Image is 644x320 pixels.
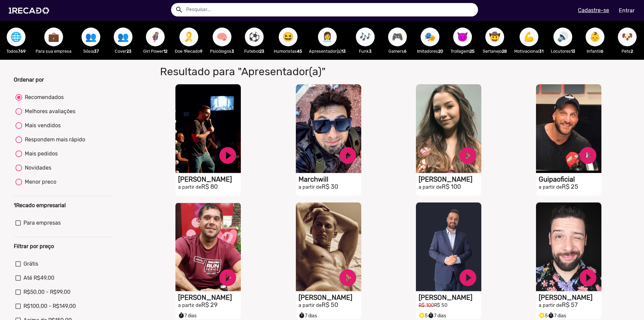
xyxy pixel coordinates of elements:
button: 🐶 [618,28,637,46]
b: 6 [601,49,603,54]
span: Até R$49,00 [23,274,54,282]
a: play_circle_filled [458,145,478,166]
i: timer [428,311,434,319]
h1: Marchwill [299,175,361,183]
small: timer [428,312,434,319]
i: timer [548,311,554,319]
button: 🎶 [356,28,375,46]
b: 6 [404,49,407,54]
p: Funk [353,48,378,54]
button: 😈 [453,28,472,46]
b: 25 [470,49,475,54]
a: play_circle_filled [578,268,598,288]
span: 😈 [457,28,468,46]
p: Gamers [385,48,410,54]
b: 2 [631,49,633,54]
a: play_circle_filled [218,145,238,166]
h1: Resultado para "Apresentador(a)" [155,65,465,78]
span: 🎶 [360,28,371,46]
span: Para empresas [23,219,61,227]
span: R$50,00 - R$99,00 [23,288,70,296]
video: S1RECADO vídeos dedicados para fãs e empresas [175,202,241,291]
h2: R$ 50 [299,302,361,309]
div: Melhores avaliações [22,107,75,116]
button: 🧠 [213,28,231,46]
button: 👥 [114,28,132,46]
p: Apresentador(a) [309,48,346,54]
small: a partir de [299,303,322,308]
span: R$100,00 - R$149,00 [23,302,76,310]
h1: [PERSON_NAME] [419,293,481,302]
span: 7 dias [299,313,317,319]
p: Girl Power [143,48,168,54]
button: 💪 [520,28,538,46]
button: 🎗️ [179,28,198,46]
span: 🌐 [10,28,22,46]
b: 3 [231,49,234,54]
b: 9 [200,49,203,54]
small: a partir de [178,184,201,190]
button: 👩‍💼 [318,28,337,46]
span: 🎗️ [183,28,195,46]
span: 7 dias [548,313,566,319]
b: 23 [259,49,264,54]
p: Cover [110,48,136,54]
h2: R$ 80 [178,183,241,191]
button: 🎮 [388,28,407,46]
span: ⚽ [249,28,260,46]
b: 37 [94,49,99,54]
i: Selo super talento [419,311,425,319]
h2: R$ 25 [539,183,601,191]
p: Para sua empresa [36,48,71,54]
small: a partir de [419,184,442,190]
h1: [PERSON_NAME] [178,175,241,183]
p: Motivacional [514,48,543,54]
button: 🤠 [485,28,504,46]
span: 👥 [117,28,129,46]
p: Imitadores [417,48,443,54]
button: ⚽ [245,28,264,46]
h1: Guipaoficial [539,175,601,183]
button: 😆 [279,28,298,46]
span: 🎮 [392,28,403,46]
b: Filtrar por preço [14,243,54,249]
b: 13 [571,49,575,54]
span: 👶 [589,28,601,46]
span: 7 dias [178,313,197,319]
small: timer [299,312,305,319]
div: Mais vendidos [22,122,61,130]
button: 👶 [586,28,604,46]
b: 13 [341,49,346,54]
b: Ordenar por [14,77,44,83]
span: 💼 [48,28,59,46]
p: Psicólogos [209,48,235,54]
button: 🎭 [421,28,439,46]
p: Locutores [550,48,576,54]
div: Novidades [22,164,51,172]
span: 💪 [523,28,535,46]
button: 🦸‍♀️ [146,28,165,46]
button: 👥 [82,28,100,46]
b: 20 [438,49,443,54]
h2: R$ 30 [299,183,361,191]
a: play_circle_filled [338,145,358,166]
b: 3 [369,49,372,54]
span: 😆 [282,28,294,46]
p: Futebol [241,48,267,54]
a: play_circle_filled [578,145,598,166]
span: 🔊 [557,28,569,46]
i: timer [178,311,184,319]
p: Sósia [78,48,104,54]
b: 45 [297,49,302,54]
a: play_circle_filled [458,268,478,288]
small: a partir de [539,184,562,190]
video: S1RECADO vídeos dedicados para fãs e empresas [296,84,361,173]
video: S1RECADO vídeos dedicados para fãs e empresas [416,84,481,173]
video: S1RECADO vídeos dedicados para fãs e empresas [296,202,361,291]
p: Trollagem [450,48,475,54]
b: 12 [163,49,167,54]
small: timer [548,312,554,319]
button: 💼 [44,28,63,46]
b: 23 [126,49,131,54]
span: 👥 [85,28,97,46]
